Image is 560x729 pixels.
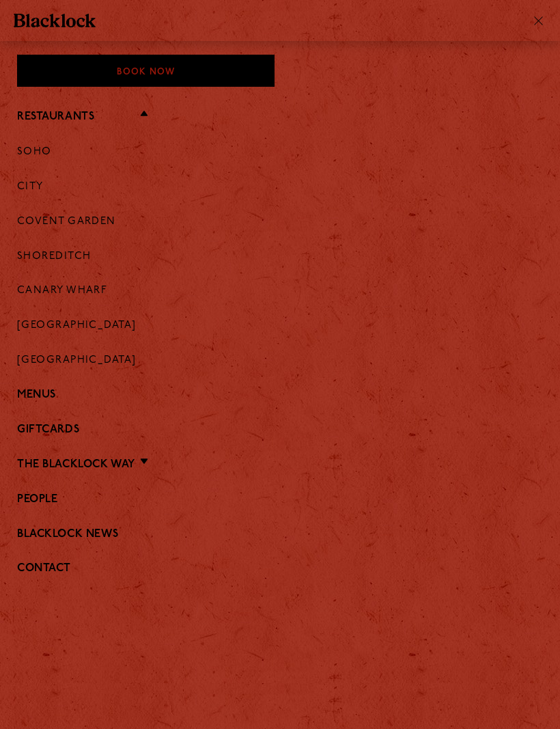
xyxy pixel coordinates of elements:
a: Restaurants [17,111,94,124]
a: Canary Wharf [17,285,107,297]
a: City [17,181,44,193]
a: Blacklock News [17,528,543,541]
a: Menus [17,389,543,402]
a: Shoreditch [17,251,92,263]
a: [GEOGRAPHIC_DATA] [17,355,137,367]
img: BL_Textured_Logo-footer-cropped.svg [14,14,96,27]
a: Soho [17,146,52,159]
a: Giftcards [17,424,543,437]
a: [GEOGRAPHIC_DATA] [17,320,137,332]
a: Contact [17,562,543,575]
a: Covent Garden [17,216,116,228]
a: The Blacklock Way [17,458,135,471]
div: Book Now [17,55,275,87]
a: People [17,493,543,506]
